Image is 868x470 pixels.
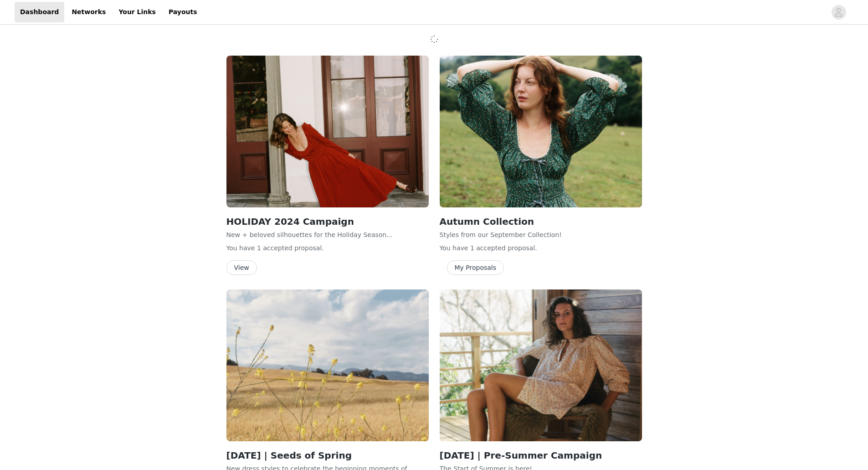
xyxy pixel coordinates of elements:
[447,260,504,275] button: My Proposals
[226,243,429,253] p: You have 1 accepted proposal .
[440,243,642,253] p: You have 1 accepted proposal .
[226,264,257,271] a: View
[226,230,429,240] p: New + beloved silhouettes for the Holiday Season...
[226,289,429,441] img: Christy Dawn
[834,5,843,20] div: avatar
[440,56,642,207] img: Christy Dawn
[15,2,64,22] a: Dashboard
[226,215,429,228] h2: HOLIDAY 2024 Campaign
[66,2,111,22] a: Networks
[226,449,429,462] h2: [DATE] | Seeds of Spring
[440,449,642,462] h2: [DATE] | Pre-Summer Campaign
[163,2,203,22] a: Payouts
[440,215,642,228] h2: Autumn Collection
[226,56,429,207] img: Christy Dawn
[440,230,642,240] p: Styles from our September Collection!
[113,2,161,22] a: Your Links
[440,289,642,441] img: Christy Dawn
[226,260,257,275] button: View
